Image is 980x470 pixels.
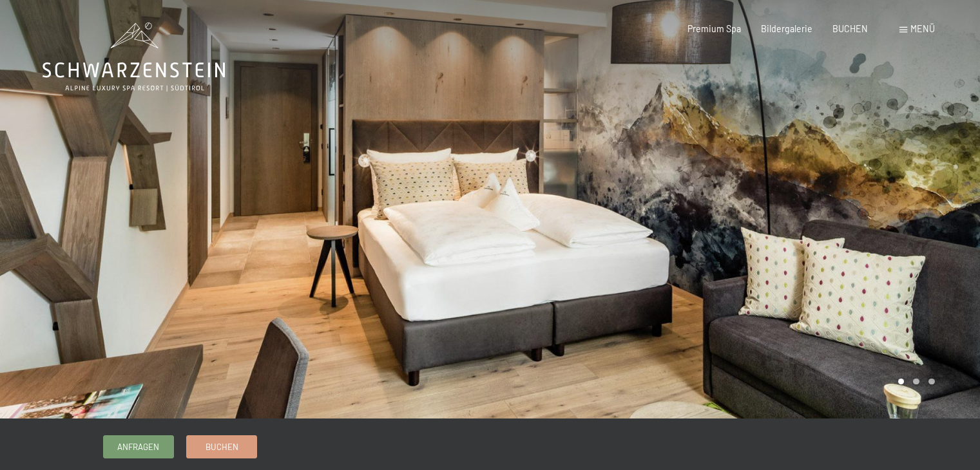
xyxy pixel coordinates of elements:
a: BUCHEN [832,23,868,34]
a: Bildergalerie [761,23,812,34]
span: Buchen [206,441,238,453]
span: Anfragen [117,441,159,453]
a: Anfragen [104,436,173,457]
a: Premium Spa [687,23,741,34]
span: Menü [910,23,935,34]
a: Buchen [187,436,256,457]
